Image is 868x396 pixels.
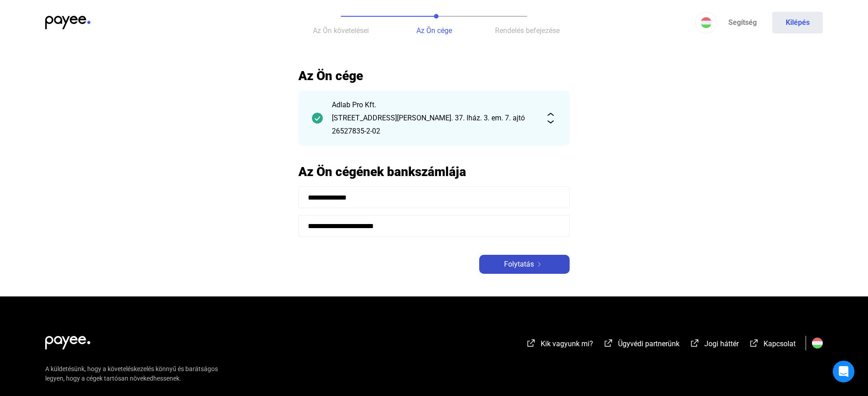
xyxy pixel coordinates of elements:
span: Jogi háttér [704,339,739,348]
span: Kapcsolat [764,339,796,348]
span: Folytatás [504,259,534,270]
img: checkmark-darker-green-circle [312,113,323,124]
a: Segítség [717,12,768,33]
img: white-payee-white-dot.svg [45,331,90,349]
img: external-link-white [526,339,537,348]
a: external-link-whiteJogi háttér [689,341,739,349]
button: Folytatásarrow-right-white [479,255,570,274]
h2: Az Ön cége [298,68,570,84]
img: external-link-white [603,339,614,348]
img: HU [701,17,712,28]
img: expand [545,113,556,124]
div: Open Intercom Messenger [833,361,854,382]
span: Kik vagyunk mi? [541,339,593,348]
button: HU [695,12,717,33]
span: Az Ön cége [416,26,452,35]
span: Az Ön követelései [313,26,369,35]
a: external-link-whiteKapcsolat [749,341,796,349]
a: external-link-whiteKik vagyunk mi? [526,341,593,349]
span: Ügyvédi partnerünk [618,339,679,348]
img: HU.svg [812,338,823,348]
img: external-link-white [749,339,759,348]
span: Rendelés befejezése [495,26,560,35]
div: [STREET_ADDRESS][PERSON_NAME]. 37. lház. 3. em. 7. ajtó [332,113,536,124]
h2: Az Ön cégének bankszámlája [298,164,570,180]
img: external-link-white [689,339,700,348]
div: Adlab Pro Kft. [332,100,536,110]
img: payee-logo [45,16,90,29]
img: arrow-right-white [534,262,545,267]
div: 26527835-2-02 [332,126,536,137]
button: Kilépés [772,12,823,33]
a: external-link-whiteÜgyvédi partnerünk [603,341,679,349]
